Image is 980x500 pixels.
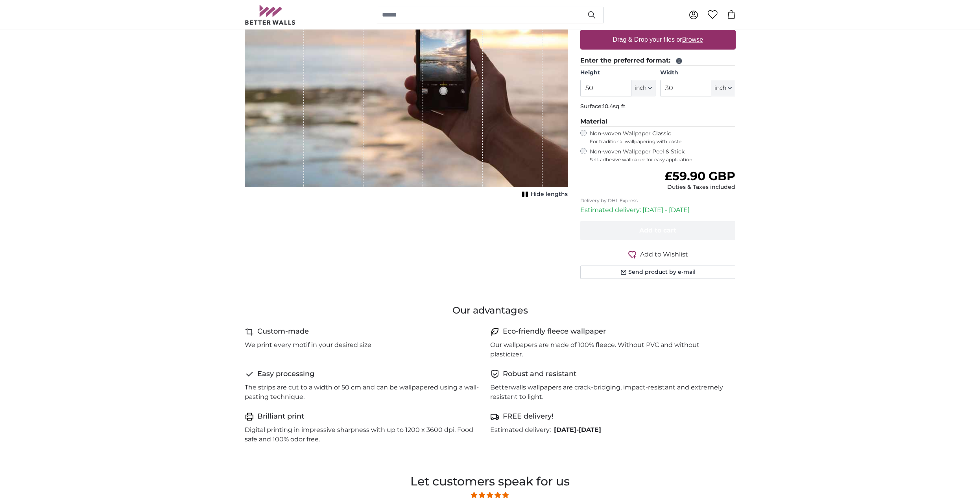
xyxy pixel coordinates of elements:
[245,340,371,350] p: We print every motif in your desired size
[580,249,736,259] button: Add to Wishlist
[664,183,735,191] div: Duties & Taxes included
[580,69,655,77] label: Height
[580,197,736,204] p: Delivery by DHL Express
[503,411,554,422] h4: FREE delivery!
[590,157,736,163] span: Self-adhesive wallpaper for easy application
[580,56,736,66] legend: Enter the preferred format:
[682,36,703,43] u: Browse
[490,425,551,435] p: Estimated delivery:
[293,472,686,490] h2: Let customers speak for us
[631,80,655,96] button: inch
[257,411,304,422] h4: Brilliant print
[520,189,568,200] button: Hide lengths
[664,169,735,183] span: £59.90 GBP
[245,5,296,25] img: Betterwalls
[590,148,736,163] label: Non-woven Wallpaper Peel & Stick
[554,426,601,434] b: -
[660,69,735,77] label: Width
[580,205,736,215] p: Estimated delivery: [DATE] - [DATE]
[640,250,688,259] span: Add to Wishlist
[580,221,736,240] button: Add to cart
[245,383,484,402] p: The strips are cut to a width of 50 cm and can be wallpapered using a wall-pasting technique.
[245,304,736,317] h3: Our advantages
[490,383,729,402] p: Betterwalls wallpapers are crack-bridging, impact-resistant and extremely resistant to light.
[245,425,484,444] p: Digital printing in impressive sharpness with up to 1200 x 3600 dpi. Food safe and 100% odor free.
[635,84,646,92] span: inch
[639,227,676,234] span: Add to cart
[293,490,686,500] span: 4.81 stars
[590,130,736,145] label: Non-woven Wallpaper Classic
[711,80,735,96] button: inch
[609,32,706,48] label: Drag & Drop your files or
[554,426,576,434] span: [DATE]
[579,426,601,434] span: [DATE]
[603,103,626,110] span: 10.4sq ft
[503,326,606,337] h4: Eco-friendly fleece wallpaper
[714,84,726,92] span: inch
[490,340,729,359] p: Our wallpapers are made of 100% fleece. Without PVC and without plasticizer.
[580,266,736,279] button: Send product by e-mail
[590,138,736,145] span: For traditional wallpapering with paste
[503,369,576,380] h4: Robust and resistant
[531,190,568,198] span: Hide lengths
[580,103,736,111] p: Surface:
[257,326,309,337] h4: Custom-made
[580,117,736,127] legend: Material
[257,369,314,380] h4: Easy processing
